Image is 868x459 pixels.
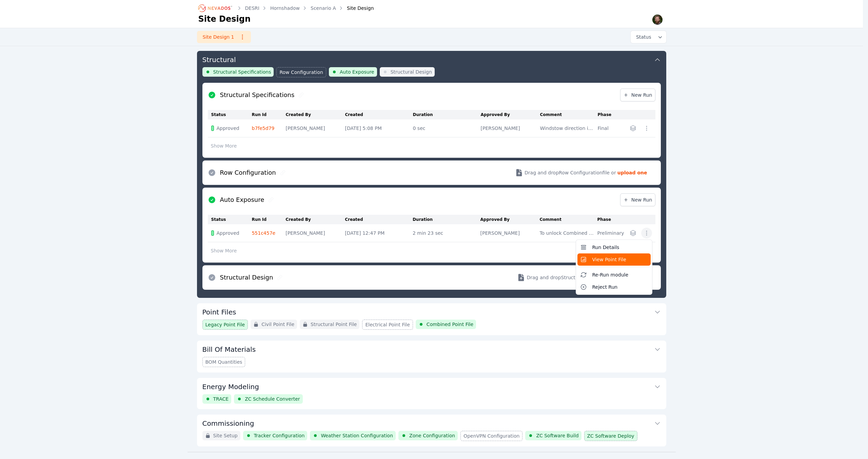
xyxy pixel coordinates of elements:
button: Run Details [577,241,651,253]
button: Reject Run [577,281,651,293]
span: View Point File [592,256,626,263]
button: View Point File [577,253,651,266]
button: Re-Run module [577,269,651,281]
span: Run Details [592,244,619,251]
span: Reject Run [592,284,618,290]
span: Re-Run module [592,271,629,278]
